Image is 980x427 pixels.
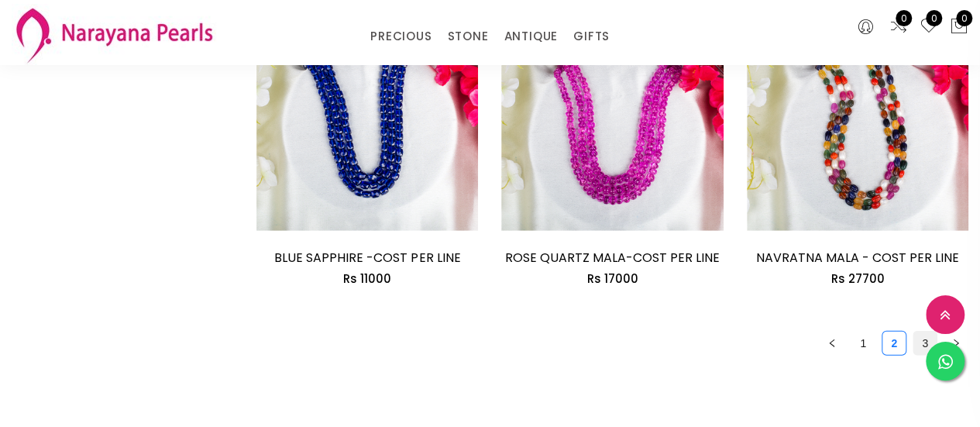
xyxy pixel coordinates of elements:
span: left [827,339,837,348]
a: 0 [920,17,938,37]
a: STONE [447,25,488,48]
button: left [820,331,844,356]
a: 3 [913,332,937,355]
li: 1 [851,331,875,356]
a: GIFTS [573,25,610,48]
span: Rs 17000 [587,270,638,287]
a: PRECIOUS [370,25,432,48]
a: 0 [889,17,908,37]
a: ROSE QUARTZ MALA-COST PER LINE [505,249,720,267]
a: 1 [851,332,875,355]
li: Previous Page [820,331,844,356]
li: 3 [913,331,937,356]
span: Rs 11000 [343,270,391,287]
a: 2 [882,332,906,355]
span: 0 [926,10,942,26]
li: Next Page [944,331,968,356]
li: 2 [882,331,906,356]
span: right [951,339,961,348]
button: right [944,331,968,356]
span: 0 [896,10,912,26]
a: BLUE SAPPHIRE -COST PER LINE [274,249,460,267]
span: 0 [956,10,972,26]
a: ANTIQUE [504,25,558,48]
button: 0 [950,17,968,37]
span: Rs 27700 [830,270,884,287]
a: NAVRATNA MALA - COST PER LINE [756,249,959,267]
